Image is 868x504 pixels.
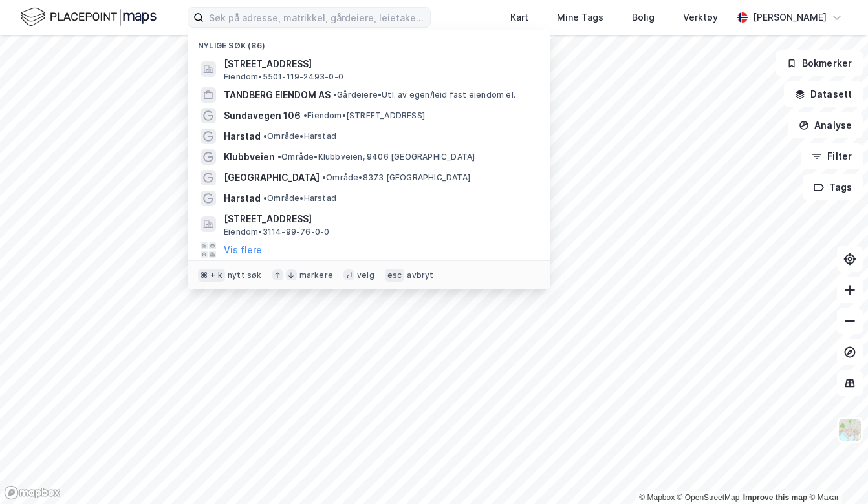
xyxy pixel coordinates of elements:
[357,270,374,280] div: velg
[784,81,863,107] button: Datasett
[407,270,433,280] div: avbryt
[510,10,528,25] div: Kart
[385,269,405,282] div: esc
[303,110,425,121] span: Eiendom • [STREET_ADDRESS]
[838,417,862,442] img: Z
[224,108,301,123] span: Sundavegen 106
[224,191,261,206] span: Harstad
[224,242,262,258] button: Vis flere
[4,485,61,500] a: Mapbox homepage
[803,174,863,200] button: Tags
[801,143,863,169] button: Filter
[188,30,550,54] div: Nylige søk (86)
[803,442,868,504] iframe: Chat Widget
[224,72,343,82] span: Eiendom • 5501-119-2493-0-0
[224,211,534,227] span: [STREET_ADDRESS]
[303,110,307,120] span: •
[224,149,275,165] span: Klubbveien
[743,493,807,502] a: Improve this map
[263,193,336,204] span: Område • Harstad
[224,227,329,237] span: Eiendom • 3114-99-76-0-0
[224,87,331,103] span: TANDBERG EIENDOM AS
[224,170,320,185] span: [GEOGRAPHIC_DATA]
[557,10,603,25] div: Mine Tags
[753,10,827,25] div: [PERSON_NAME]
[333,90,515,100] span: Gårdeiere • Utl. av egen/leid fast eiendom el.
[263,131,267,141] span: •
[322,173,470,183] span: Område • 8373 [GEOGRAPHIC_DATA]
[277,152,475,162] span: Område • Klubbveien, 9406 [GEOGRAPHIC_DATA]
[263,131,336,142] span: Område • Harstad
[21,6,157,28] img: logo.f888ab2527a4732fd821a326f86c7f29.svg
[263,193,267,203] span: •
[224,56,534,72] span: [STREET_ADDRESS]
[677,493,740,502] a: OpenStreetMap
[322,173,326,182] span: •
[803,442,868,504] div: Kontrollprogram for chat
[204,8,430,27] input: Søk på adresse, matrikkel, gårdeiere, leietakere eller personer
[299,270,333,280] div: markere
[788,112,863,138] button: Analyse
[198,269,225,282] div: ⌘ + k
[776,50,863,76] button: Bokmerker
[277,152,281,162] span: •
[683,10,718,25] div: Verktøy
[228,270,262,280] div: nytt søk
[333,90,337,100] span: •
[632,10,655,25] div: Bolig
[224,129,261,144] span: Harstad
[639,493,675,502] a: Mapbox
